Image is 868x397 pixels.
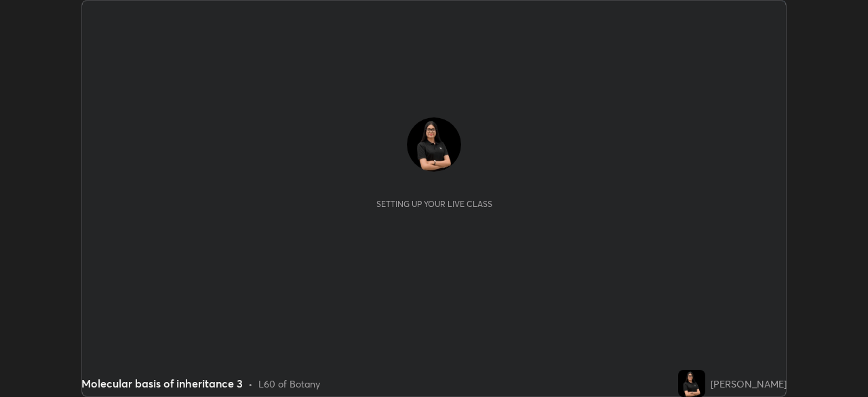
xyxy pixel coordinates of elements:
[376,199,492,209] div: Setting up your live class
[81,375,243,392] div: Molecular basis of inheritance 3
[258,377,320,391] div: L60 of Botany
[407,117,461,172] img: 2bae6509bf0947e3a873d2d6ab89f9eb.jpg
[248,377,253,391] div: •
[711,377,787,391] div: [PERSON_NAME]
[678,370,705,397] img: 2bae6509bf0947e3a873d2d6ab89f9eb.jpg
